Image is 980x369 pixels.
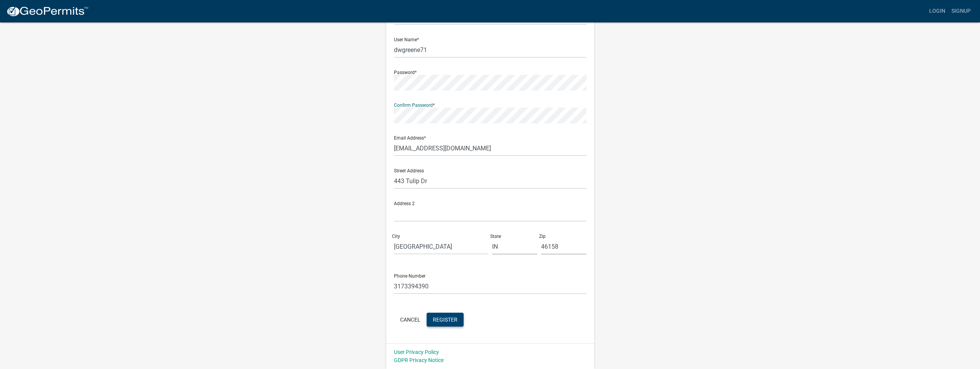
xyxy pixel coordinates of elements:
[427,313,464,327] button: Register
[433,316,457,322] span: Register
[394,357,444,363] a: GDPR Privacy Notice
[926,4,948,19] a: Login
[394,313,427,327] button: Cancel
[948,4,974,19] a: Signup
[394,349,439,355] a: User Privacy Policy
